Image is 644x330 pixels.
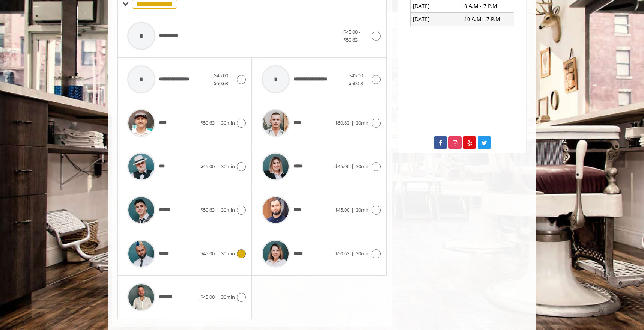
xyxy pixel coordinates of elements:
td: 10 A.M - 7 P.M [462,13,514,26]
span: | [217,206,219,213]
span: | [217,250,219,257]
span: $50.63 [200,119,215,126]
span: | [351,163,354,170]
span: | [351,119,354,126]
span: $50.63 [335,250,349,257]
span: | [217,294,219,300]
span: 30min [221,119,235,126]
span: 30min [356,206,370,213]
td: [DATE] [411,13,462,26]
span: 30min [221,206,235,213]
span: 30min [356,163,370,170]
span: 30min [356,119,370,126]
span: | [217,119,219,126]
span: $45.00 [335,163,349,170]
span: 30min [221,250,235,257]
span: | [217,163,219,170]
span: $45.00 [200,294,215,300]
span: $50.63 [335,119,349,126]
span: $45.00 [200,250,215,257]
span: | [351,250,354,257]
span: 30min [356,250,370,257]
span: $45.00 [200,163,215,170]
span: | [351,206,354,213]
span: $50.63 [200,206,215,213]
span: 30min [221,163,235,170]
span: 30min [221,294,235,300]
span: $45.00 - $50.63 [214,72,231,87]
span: $45.00 - $50.63 [349,72,366,87]
span: $45.00 [335,206,349,213]
span: $45.00 - $50.63 [343,29,360,43]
